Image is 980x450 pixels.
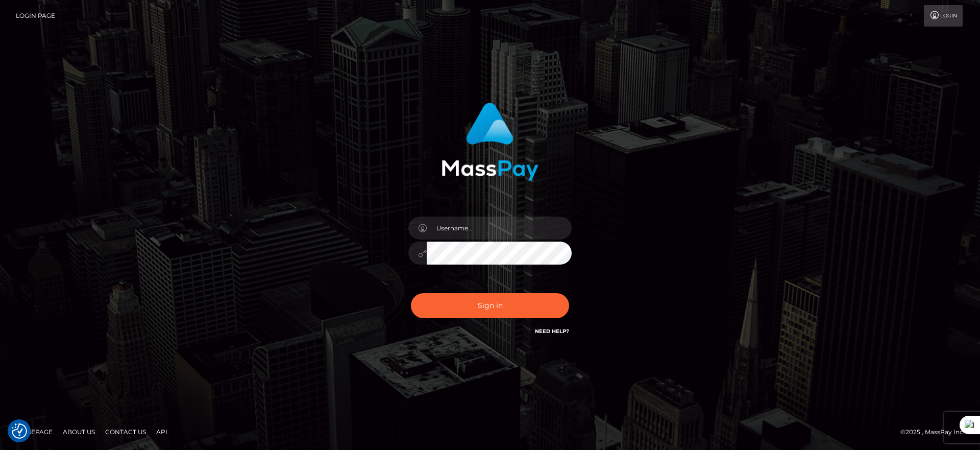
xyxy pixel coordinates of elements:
[535,328,569,335] a: Need Help?
[442,103,538,181] img: MassPay Login
[12,423,27,439] img: Revisit consent button
[152,424,171,440] a: API
[12,423,27,439] button: Consent Preferences
[900,427,972,438] div: © 2025 , MassPay Inc.
[427,217,572,240] input: Username...
[59,424,99,440] a: About Us
[924,5,963,27] a: Login
[11,424,57,440] a: Homepage
[411,293,569,318] button: Sign in
[101,424,150,440] a: Contact Us
[16,5,55,27] a: Login Page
